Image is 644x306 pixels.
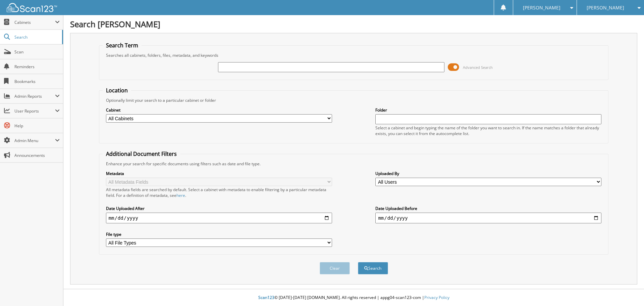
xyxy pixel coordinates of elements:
[463,65,493,70] span: Advanced Search
[375,206,601,211] label: Date Uploaded Before
[14,123,60,129] span: Help
[103,42,142,49] legend: Search Term
[14,64,60,70] span: Reminders
[424,295,449,300] a: Privacy Policy
[63,290,644,306] div: © [DATE]-[DATE] [DOMAIN_NAME]. All rights reserved | appg04-scan123-com |
[106,187,332,198] div: All metadata fields are searched by default. Select a cabinet with metadata to enable filtering b...
[106,206,332,211] label: Date Uploaded After
[106,231,332,237] label: File type
[258,295,274,300] span: Scan123
[106,213,332,223] input: start
[320,262,350,274] button: Clear
[358,262,388,274] button: Search
[103,87,131,94] legend: Location
[103,97,605,103] div: Optionally limit your search to a particular cabinet or folder
[14,152,60,158] span: Announcements
[587,6,624,10] span: [PERSON_NAME]
[14,34,59,40] span: Search
[14,49,60,55] span: Scan
[14,138,55,143] span: Admin Menu
[103,161,605,167] div: Enhance your search for specific documents using filters such as date and file type.
[70,18,637,30] h1: Search [PERSON_NAME]
[14,19,55,25] span: Cabinets
[14,93,55,99] span: Admin Reports
[375,171,601,176] label: Uploaded By
[7,3,57,12] img: scan123-logo-white.svg
[106,107,332,113] label: Cabinet
[375,107,601,113] label: Folder
[106,171,332,176] label: Metadata
[176,192,185,198] a: here
[14,79,60,84] span: Bookmarks
[103,52,605,58] div: Searches all cabinets, folders, files, metadata, and keywords
[523,6,560,10] span: [PERSON_NAME]
[375,213,601,223] input: end
[375,125,601,136] div: Select a cabinet and begin typing the name of the folder you want to search in. If the name match...
[14,108,55,114] span: User Reports
[103,150,180,158] legend: Additional Document Filters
